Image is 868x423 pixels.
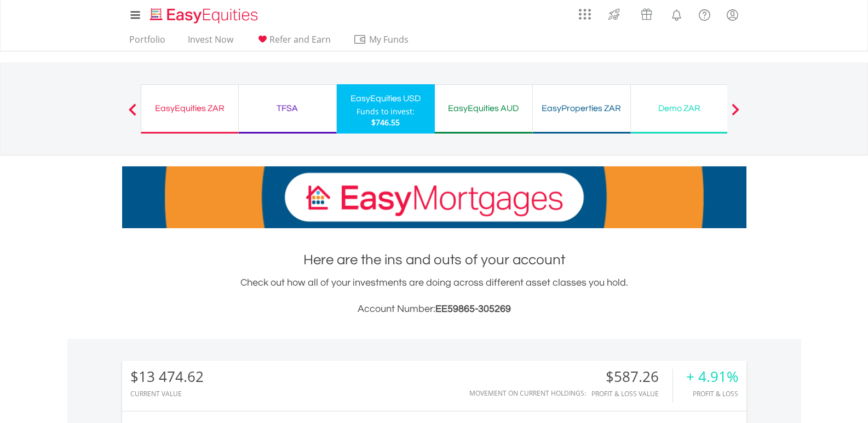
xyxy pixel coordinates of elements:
[686,390,738,397] div: Profit & Loss
[245,101,330,116] div: TFSA
[122,250,746,270] h1: Here are the ins and outs of your account
[125,34,170,51] a: Portfolio
[251,34,335,51] a: Refer and Earn
[148,101,232,116] div: EasyEquities ZAR
[122,166,746,228] img: EasyMortage Promotion Banner
[146,3,262,25] a: Home page
[572,3,598,20] a: AppsGrid
[591,369,672,385] div: $587.26
[269,33,331,45] span: Refer and Earn
[183,34,238,51] a: Invest Now
[469,390,586,397] div: Movement on Current Holdings:
[148,7,262,25] img: EasyEquities_Logo.png
[435,304,511,314] span: EE59865-305269
[637,101,722,116] div: Demo ZAR
[691,3,718,25] a: FAQ's and Support
[122,302,746,317] h3: Account Number:
[357,106,415,117] div: Funds to invest:
[353,32,425,47] span: My Funds
[122,275,746,317] div: Check out how all of your investments are doing across different asset classes you hold.
[441,101,526,116] div: EasyEquities AUD
[579,8,591,20] img: grid-menu-icon.svg
[371,117,400,128] span: $746.55
[605,5,623,23] img: thrive-v2.svg
[539,101,624,116] div: EasyProperties ZAR
[122,109,143,120] button: Previous
[686,369,738,385] div: + 4.91%
[591,390,672,397] div: Profit & Loss Value
[718,3,746,27] a: My Profile
[663,3,691,25] a: Notifications
[630,3,663,23] a: Vouchers
[343,91,428,106] div: EasyEquities USD
[725,109,746,120] button: Next
[637,5,656,23] img: vouchers-v2.svg
[130,390,204,397] div: CURRENT VALUE
[130,369,204,385] div: $13 474.62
